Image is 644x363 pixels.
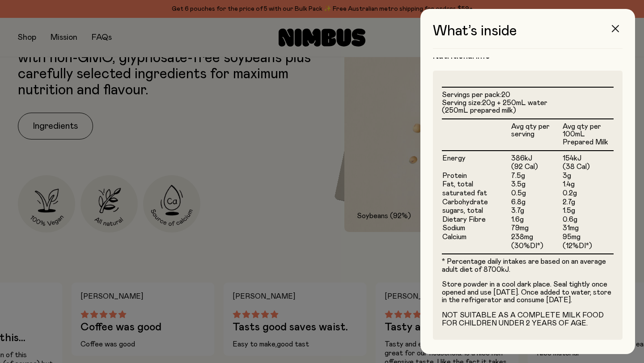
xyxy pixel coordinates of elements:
td: 0.2g [562,189,614,198]
span: Carbohydrate [442,198,488,206]
p: NOT SUITABLE AS A COMPLETE MILK FOOD FOR CHILDREN UNDER 2 YEARS OF AGE. [442,312,614,327]
td: 3.5g [511,180,562,189]
span: Protein [442,172,467,179]
td: 154kJ [562,151,614,163]
td: 238mg [511,233,562,242]
td: 95mg [562,233,614,242]
td: 0.6g [562,215,614,224]
span: sugars, total [442,207,483,214]
span: saturated fat [442,190,487,197]
td: 2.7g [562,198,614,207]
td: 31mg [562,224,614,233]
td: 79mg [511,224,562,233]
td: 7.5g [511,172,562,181]
li: Serving size: [442,99,614,115]
td: (30%DI*) [511,242,562,254]
p: Store powder in a cool dark place. Seal tightly once opened and use [DATE]. Once added to water, ... [442,281,614,304]
td: (92 Cal) [511,163,562,172]
td: (38 Cal) [562,163,614,172]
td: 6.8g [511,198,562,207]
td: 0.5g [511,189,562,198]
td: (12%DI*) [562,242,614,254]
td: 386kJ [511,151,562,163]
th: Avg qty per serving [511,119,562,151]
td: 1.5g [562,207,614,215]
span: Fat, total [442,181,473,188]
span: Sodium [442,224,465,232]
span: Calcium [442,233,466,241]
th: Avg qty per 100mL Prepared Milk [562,119,614,151]
td: 1.4g [562,180,614,189]
span: Dietary Fibre [442,216,486,223]
td: 3g [562,172,614,181]
span: 20g + 250mL water (250mL prepared milk) [442,99,547,114]
span: 20 [501,91,510,98]
span: Energy [442,155,466,162]
h3: What’s inside [433,23,623,49]
p: * Percentage daily intakes are based on an average adult diet of 8700kJ. [442,258,614,274]
li: Servings per pack: [442,91,614,99]
td: 3.7g [511,207,562,215]
td: 1.6g [511,215,562,224]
